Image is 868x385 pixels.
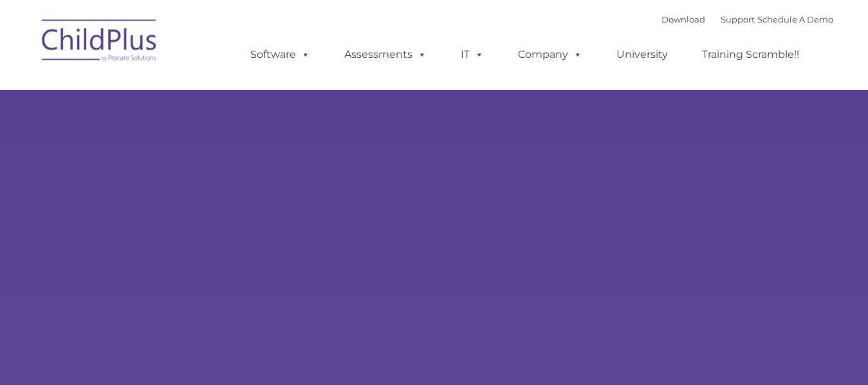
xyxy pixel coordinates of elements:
a: Download [661,14,705,24]
a: University [604,42,681,67]
a: Software [237,42,323,67]
a: Company [505,42,595,67]
a: Schedule A Demo [757,14,833,24]
a: Assessments [331,42,439,67]
img: ChildPlus by Procare Solutions [35,10,164,75]
a: IT [448,42,497,67]
a: Training Scramble!! [689,42,812,67]
font: | [661,14,833,24]
a: Support [721,14,755,24]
